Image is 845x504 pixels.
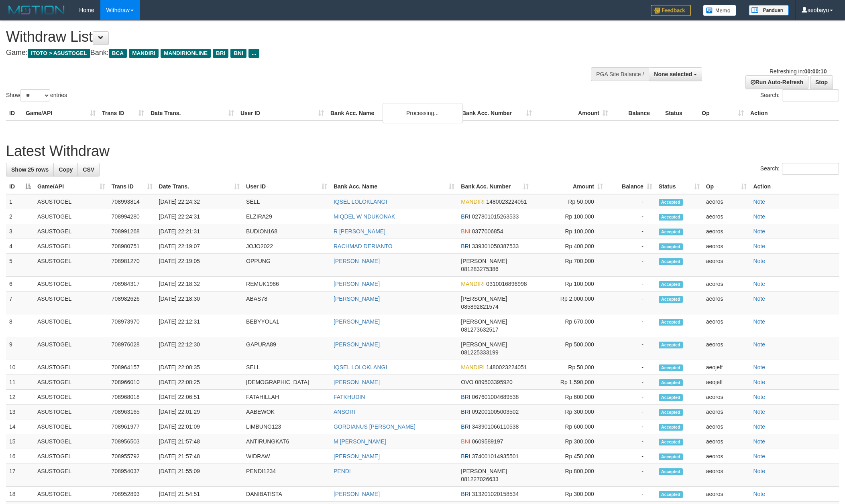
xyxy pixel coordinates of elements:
[703,375,750,390] td: aeojeff
[108,291,156,314] td: 708982626
[532,209,606,224] td: Rp 100,000
[458,179,532,194] th: Bank Acc. Number: activate to sort column ascending
[6,254,34,277] td: 5
[108,179,156,194] th: Trans ID: activate to sort column ascending
[243,337,330,360] td: GAPURA89
[383,103,463,123] div: Processing...
[334,453,380,459] a: [PERSON_NAME]
[34,179,108,194] th: Game/API: activate to sort column ascending
[611,106,662,121] th: Balance
[659,296,683,303] span: Accepted
[461,296,507,302] span: [PERSON_NAME]
[34,449,108,464] td: ASUSTOGEL
[108,419,156,434] td: 708961977
[34,360,108,375] td: ASUSTOGEL
[753,296,765,302] a: Note
[108,375,156,390] td: 708966010
[591,67,649,81] div: PGA Site Balance /
[662,106,698,121] th: Status
[20,89,50,101] select: Showentries
[703,224,750,239] td: aeoros
[532,277,606,291] td: Rp 100,000
[156,314,243,337] td: [DATE] 22:12:31
[753,491,765,497] a: Note
[486,198,527,205] span: Copy 1480023224051 to clipboard
[34,464,108,487] td: ASUSTOGEL
[753,409,765,415] a: Note
[156,194,243,209] td: [DATE] 22:24:32
[703,337,750,360] td: aeoros
[654,71,692,77] span: None selected
[34,314,108,337] td: ASUSTOGEL
[703,291,750,314] td: aeoros
[659,424,683,431] span: Accepted
[6,194,34,209] td: 1
[334,318,380,325] a: [PERSON_NAME]
[698,106,747,121] th: Op
[461,266,498,272] span: Copy 081283275386 to clipboard
[334,468,351,474] a: PENDI
[703,5,737,16] img: Button%20Memo.svg
[34,390,108,405] td: ASUSTOGEL
[83,166,94,173] span: CSV
[472,438,503,445] span: Copy 0609589197 to clipboard
[334,198,387,205] a: IQSEL LOLOKLANGI
[156,209,243,224] td: [DATE] 22:24:31
[34,194,108,209] td: ASUSTOGEL
[472,491,519,497] span: Copy 313201020158534 to clipboard
[649,67,702,81] button: None selected
[461,198,485,205] span: MANDIRI
[804,68,827,75] strong: 00:00:10
[334,213,395,220] a: MIQDEL W NDUKONAK
[108,449,156,464] td: 708955792
[606,314,656,337] td: -
[659,491,683,498] span: Accepted
[6,390,34,405] td: 12
[659,229,683,235] span: Accepted
[6,4,67,16] img: MOTION_logo.png
[461,409,470,415] span: BRI
[461,228,470,235] span: BNI
[243,254,330,277] td: OPPUNG
[461,394,470,400] span: BRI
[11,166,49,173] span: Show 25 rows
[703,464,750,487] td: aeoros
[461,364,485,370] span: MANDIRI
[753,281,765,287] a: Note
[606,337,656,360] td: -
[461,438,470,445] span: BNI
[753,364,765,370] a: Note
[461,318,507,325] span: [PERSON_NAME]
[659,379,683,386] span: Accepted
[156,449,243,464] td: [DATE] 21:57:48
[334,423,415,430] a: GORDIANUS [PERSON_NAME]
[606,277,656,291] td: -
[461,379,473,385] span: OVO
[703,314,750,337] td: aeoros
[243,375,330,390] td: [DEMOGRAPHIC_DATA]
[6,49,555,57] h4: Game: Bank:
[109,49,127,58] span: BCA
[753,213,765,220] a: Note
[243,449,330,464] td: WIDRAW
[659,439,683,445] span: Accepted
[532,434,606,449] td: Rp 300,000
[606,464,656,487] td: -
[243,314,330,337] td: BEBYYOLA1
[334,258,380,264] a: [PERSON_NAME]
[782,163,839,175] input: Search:
[156,390,243,405] td: [DATE] 22:06:51
[108,209,156,224] td: 708994280
[461,468,507,474] span: [PERSON_NAME]
[156,239,243,254] td: [DATE] 22:19:07
[6,163,54,176] a: Show 25 rows
[703,254,750,277] td: aeoros
[334,364,387,370] a: IQSEL LOLOKLANGI
[753,468,765,474] a: Note
[703,360,750,375] td: aeojeff
[475,379,512,385] span: Copy 089503395920 to clipboard
[156,487,243,502] td: [DATE] 21:54:51
[59,166,73,173] span: Copy
[334,296,380,302] a: [PERSON_NAME]
[606,419,656,434] td: -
